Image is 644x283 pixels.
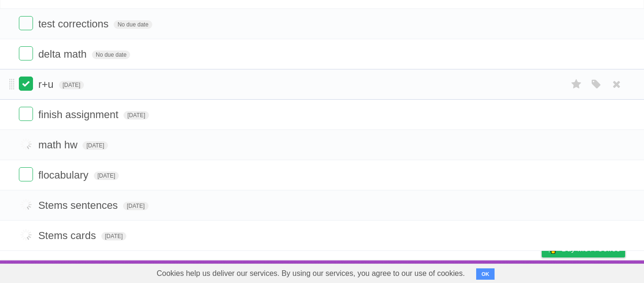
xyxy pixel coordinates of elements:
[19,228,33,242] label: Done
[561,240,620,257] span: Buy me a coffee
[59,81,84,89] span: [DATE]
[38,139,80,151] span: math hw
[92,51,130,59] span: No due date
[38,199,120,211] span: Stems sentences
[19,167,33,181] label: Done
[476,268,495,280] button: OK
[38,48,89,60] span: delta math
[19,77,33,91] label: Done
[38,109,121,120] span: finish assignment
[38,230,98,241] span: Stems cards
[19,46,33,60] label: Done
[38,169,91,181] span: flocabulary
[124,111,149,120] span: [DATE]
[94,172,119,180] span: [DATE]
[416,263,436,281] a: About
[83,141,108,150] span: [DATE]
[147,264,474,283] span: Cookies help us deliver our services. By using our services, you agree to our use of cookies.
[529,263,554,281] a: Privacy
[447,263,486,281] a: Developers
[123,202,149,210] span: [DATE]
[19,16,33,30] label: Done
[19,197,33,212] label: Done
[19,107,33,121] label: Done
[566,263,625,281] a: Suggest a feature
[497,263,518,281] a: Terms
[101,232,127,240] span: [DATE]
[114,20,152,29] span: No due date
[38,18,111,30] span: test corrections
[38,78,56,90] span: r+u
[19,137,33,151] label: Done
[568,77,586,92] label: Star task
